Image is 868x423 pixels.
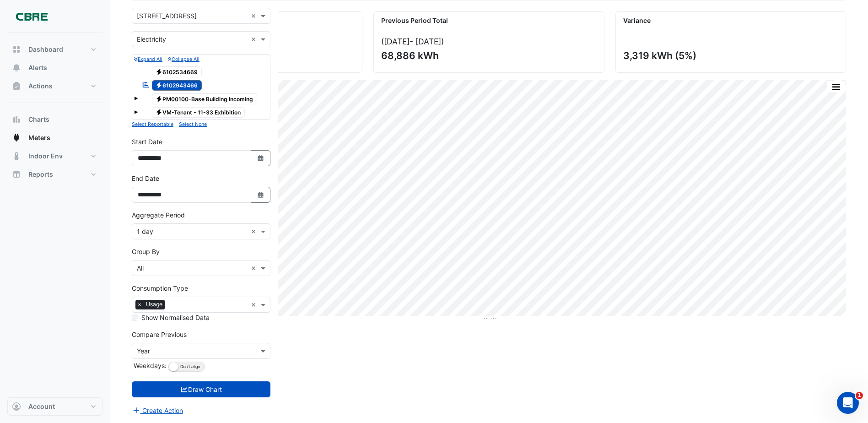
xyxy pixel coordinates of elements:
span: Clear [251,11,259,21]
span: 1 [856,392,863,399]
button: Indoor Env [7,147,102,165]
span: × [135,300,144,309]
span: Clear [251,227,259,236]
label: Compare Previous [132,330,187,339]
span: Reports [28,170,53,179]
app-icon: Indoor Env [12,152,21,161]
fa-icon: Select Date [257,154,265,162]
button: Draw Chart [132,381,270,397]
img: Company Logo [11,7,52,26]
app-icon: Reports [12,170,21,179]
label: Weekdays: [132,361,167,370]
button: More Options [827,81,845,92]
span: Charts [28,115,49,124]
app-icon: Actions [12,81,21,91]
label: Group By [132,247,160,256]
span: Actions [28,81,53,91]
button: Dashboard [7,40,102,59]
button: Reports [7,165,102,184]
span: Clear [251,263,259,273]
label: Consumption Type [132,283,188,293]
span: VM-Tenant - 11-33 Exhibition [152,107,245,118]
button: Collapse All [168,55,199,63]
button: Actions [7,77,102,95]
fa-icon: Electricity [156,82,162,89]
button: Create Action [132,405,183,416]
app-icon: Meters [12,133,21,142]
span: 6102943466 [152,80,202,91]
small: Select Reportable [132,121,173,127]
label: Aggregate Period [132,210,185,220]
button: Select None [179,120,207,128]
span: Alerts [28,63,47,72]
span: Clear [251,300,259,309]
label: End Date [132,174,159,183]
button: Meters [7,129,102,147]
button: Select Reportable [132,120,173,128]
app-icon: Alerts [12,63,21,72]
fa-icon: Electricity [156,68,162,75]
app-icon: Dashboard [12,45,21,54]
div: Previous Period Total [374,12,604,29]
small: Select None [179,121,207,127]
fa-icon: Electricity [156,95,162,102]
div: Variance [616,12,846,29]
small: Collapse All [168,56,199,62]
small: Expand All [134,56,162,62]
span: - [DATE] [410,37,441,46]
fa-icon: Reportable [142,81,150,89]
div: ([DATE] ) [381,37,596,46]
span: Meters [28,133,50,142]
button: Expand All [134,55,162,63]
span: Indoor Env [28,152,63,161]
app-icon: Charts [12,115,21,124]
button: Charts [7,110,102,129]
span: Usage [144,300,165,309]
button: Alerts [7,59,102,77]
button: Account [7,397,102,416]
span: PM00100-Base Building Incoming [152,93,258,104]
span: 6102534669 [152,66,202,77]
fa-icon: Electricity [156,109,162,116]
span: Clear [251,34,259,44]
label: Show Normalised Data [141,313,210,322]
label: Start Date [132,137,162,146]
iframe: Intercom live chat [837,392,859,414]
span: Dashboard [28,45,63,54]
div: 3,319 kWh (5%) [623,50,836,61]
span: Account [28,402,55,411]
div: 68,886 kWh [381,50,594,61]
fa-icon: Select Date [257,191,265,199]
